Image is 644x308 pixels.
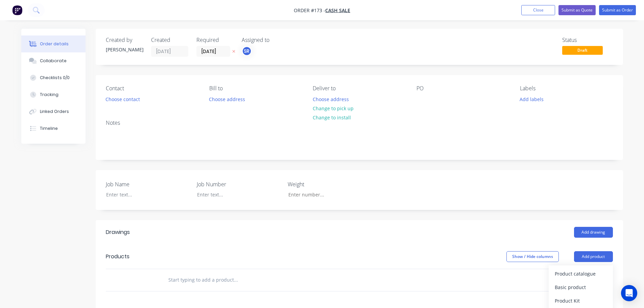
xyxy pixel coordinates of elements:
div: Required [196,37,234,43]
button: Add product [574,251,613,262]
button: Product catalogue [549,267,613,281]
div: Deliver to [313,85,405,92]
label: Job Number [197,180,281,188]
button: Change to pick up [309,104,357,113]
div: Created [151,37,188,43]
button: Submit as Quote [558,5,596,15]
button: Add labels [516,94,547,103]
div: Tracking [40,92,58,98]
div: Timeline [40,125,58,132]
button: Close [521,5,555,15]
button: Collaborate [21,52,86,69]
div: Product catalogue [555,269,607,279]
div: PO [416,85,509,92]
label: Job Name [106,180,190,188]
div: Bill to [209,85,302,92]
button: Submit as Order [599,5,636,15]
button: Tracking [21,86,86,103]
div: Created by [106,37,143,43]
div: Drawings [106,228,130,236]
div: Labels [520,85,613,92]
div: Status [562,37,613,43]
button: Add drawing [574,227,613,238]
input: Enter number... [283,190,372,200]
div: Collaborate [40,58,67,64]
div: Product Kit [555,296,607,306]
button: Choose contact [102,94,143,103]
span: Draft [562,46,603,54]
button: Linked Orders [21,103,86,120]
button: Order details [21,35,86,52]
button: Checklists 0/0 [21,69,86,86]
button: Choose address [309,94,352,103]
div: Basic product [555,282,607,292]
button: SR [242,46,252,56]
div: Contact [106,85,198,92]
span: Order #173 - [294,7,325,14]
button: Timeline [21,120,86,137]
input: Start typing to add a product... [168,273,303,287]
button: Choose address [206,94,249,103]
button: Show / Hide columns [506,251,559,262]
button: Change to install [309,113,354,122]
div: Open Intercom Messenger [621,285,637,301]
button: Product Kit [549,294,613,308]
img: Factory [12,5,22,15]
div: Checklists 0/0 [40,75,70,81]
div: [PERSON_NAME] [106,46,143,53]
div: Products [106,253,129,261]
div: Assigned to [242,37,309,43]
div: Order details [40,41,69,47]
div: Notes [106,120,613,126]
button: Basic product [549,281,613,294]
label: Weight [288,180,372,188]
a: Cash Sale [325,7,350,14]
div: Linked Orders [40,109,69,115]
